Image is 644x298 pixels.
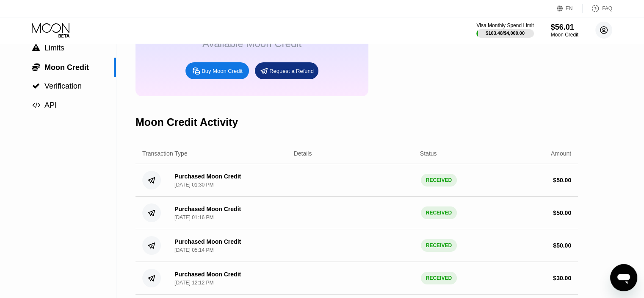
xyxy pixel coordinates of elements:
[566,6,573,11] div: EN
[44,101,57,109] span: API
[610,264,637,291] iframe: زر إطلاق نافذة المراسلة
[202,67,243,75] div: Buy Moon Credit
[269,67,314,75] div: Request a Refund
[421,272,457,284] div: RECEIVED
[32,44,40,52] div: 
[32,82,40,90] span: 
[32,101,40,109] span: 
[583,4,612,13] div: FAQ
[174,271,241,278] div: Purchased Moon Credit
[44,82,82,90] span: Verification
[32,63,40,71] span: 
[174,206,241,212] div: Purchased Moon Credit
[421,174,457,187] div: RECEIVED
[553,177,571,184] div: $ 50.00
[32,82,40,90] div: 
[551,32,578,38] div: Moon Credit
[551,23,578,38] div: $56.01Moon Credit
[476,22,533,38] div: Visa Monthly Spend Limit$103.48/$4,000.00
[174,214,213,220] div: [DATE] 01:16 PM
[202,38,301,50] div: Available Moon Credit
[557,4,583,13] div: EN
[551,150,571,157] div: Amount
[32,101,40,109] div: 
[174,173,241,180] div: Purchased Moon Credit
[420,150,437,157] div: Status
[44,63,89,72] span: Moon Credit
[174,280,213,286] div: [DATE] 12:12 PM
[255,62,318,79] div: Request a Refund
[553,209,571,216] div: $ 50.00
[174,247,213,253] div: [DATE] 05:14 PM
[553,275,571,281] div: $ 30.00
[32,63,40,71] div: 
[174,238,241,245] div: Purchased Moon Credit
[486,31,525,36] div: $103.48 / $4,000.00
[421,239,457,252] div: RECEIVED
[32,44,40,52] span: 
[142,150,188,157] div: Transaction Type
[421,206,457,219] div: RECEIVED
[174,182,213,188] div: [DATE] 01:30 PM
[476,22,533,28] div: Visa Monthly Spend Limit
[553,242,571,249] div: $ 50.00
[185,62,249,79] div: Buy Moon Credit
[551,23,578,32] div: $56.01
[44,44,64,52] span: Limits
[294,150,312,157] div: Details
[602,6,612,11] div: FAQ
[135,116,238,128] div: Moon Credit Activity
